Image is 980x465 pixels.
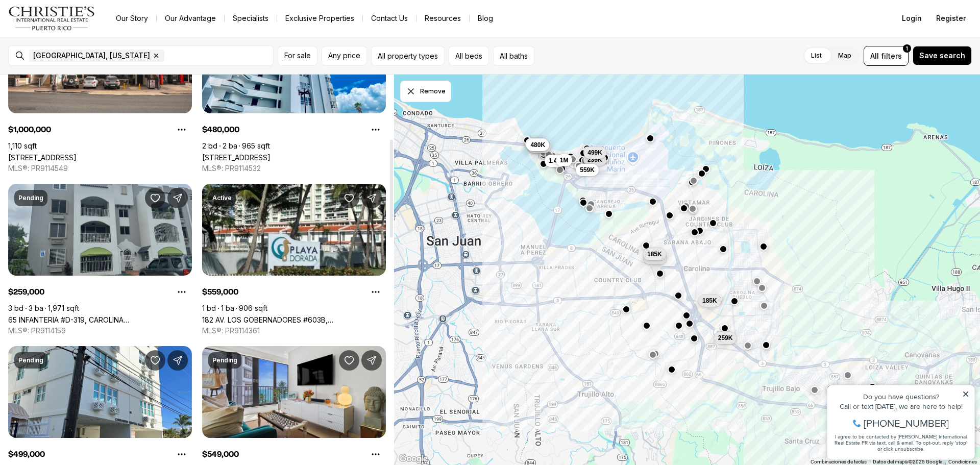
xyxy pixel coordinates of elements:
button: 559K [576,164,599,176]
p: Pending [212,356,237,364]
button: 1.4M [545,155,567,167]
a: Our Story [108,11,156,26]
button: All baths [493,46,534,66]
span: 480K [530,141,545,149]
button: Share Property [167,350,188,371]
span: [GEOGRAPHIC_DATA], [US_STATE] [33,52,150,60]
button: Save Property: 65 INFANTERIA #D-319 [145,188,165,208]
button: Property options [365,282,386,302]
button: Save Property: 3819 AVE. ISLA VERDE AVE #5A [339,350,359,371]
button: 625K [525,138,548,150]
span: 235K [587,156,602,164]
span: Register [936,14,966,22]
label: Map [830,46,860,65]
button: Property options [365,444,386,464]
span: 185K [647,250,662,258]
span: All [870,51,879,61]
button: 200K [644,252,667,264]
button: Register [930,8,972,29]
div: Do you have questions? [11,23,148,30]
a: Specialists [225,11,277,26]
button: All property types [371,46,445,66]
button: Share Property [361,188,382,208]
span: Login [902,14,922,22]
span: 1 [906,44,908,53]
button: Property options [171,119,192,140]
p: Pending [18,194,43,202]
button: 185K [698,295,721,307]
span: 185K [702,297,717,305]
button: Property options [171,444,192,464]
button: 235K [583,154,606,166]
button: Dismiss drawing [400,81,451,102]
button: 185K [643,248,666,260]
button: Allfilters1 [864,46,909,66]
button: Any price [322,46,367,66]
a: Resources [416,11,469,26]
a: Our Advantage [157,11,224,26]
span: 1M [560,156,569,164]
button: Save search [913,46,972,65]
button: 259K [714,332,737,344]
button: Property options [171,282,192,302]
button: 1M [556,154,573,166]
a: 3205 ISLA VERDE AVE #307, CAROLINA PR, 00979 [202,153,271,162]
img: logo [8,6,95,31]
button: Property options [365,119,386,140]
span: [PHONE_NUMBER] [42,48,127,58]
span: 559K [580,166,595,174]
p: Pending [18,356,43,364]
button: Save Property: 18 AMAPOLA ST #3 [145,350,165,371]
button: Login [896,8,928,29]
button: All beds [449,46,489,66]
span: For sale [284,52,311,60]
a: Exclusive Properties [277,11,362,26]
span: filters [881,51,902,61]
a: 5900 AVENIDA ISLA VERDE #5, PR, 00917 [8,153,77,162]
button: Share Property [361,350,382,371]
span: Any price [328,52,360,60]
span: I agree to be contacted by [PERSON_NAME] International Real Estate PR via text, call & email. To ... [13,63,145,82]
button: Save Property: 182 AV. LOS GOBERNADORES #603B [339,188,359,208]
a: 182 AV. LOS GOBERNADORES #603B, CAROLINA PR, 00979 [202,315,386,324]
button: Share Property [167,188,188,208]
button: 480K [526,139,549,151]
button: Contact Us [363,11,416,26]
a: Blog [470,11,501,26]
span: 499K [587,149,602,157]
a: 65 INFANTERIA #D-319, CAROLINA PR, 00985 [8,315,192,324]
span: 259K [718,334,733,342]
span: Save search [919,52,965,60]
p: Active [212,194,232,202]
button: 499K [583,146,606,159]
div: Call or text [DATE], we are here to help! [11,33,148,40]
button: For sale [278,46,317,66]
span: 1.4M [549,157,562,165]
label: List [803,46,830,65]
